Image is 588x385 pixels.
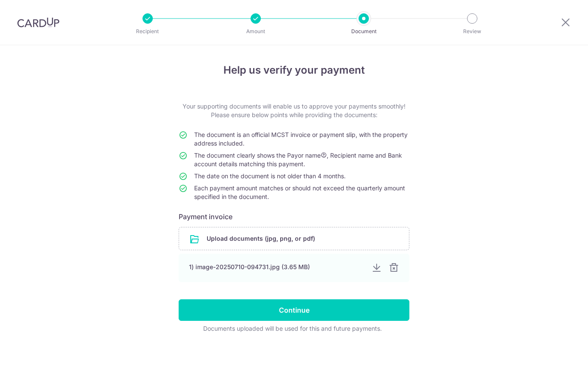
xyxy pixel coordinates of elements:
[17,17,59,28] img: CardUp
[440,27,504,36] p: Review
[194,131,408,147] span: The document is an official MCST invoice or payment slip, with the property address included.
[332,27,396,36] p: Document
[224,27,288,36] p: Amount
[179,62,409,78] h4: Help us verify your payment
[116,27,179,36] p: Recipient
[194,172,346,180] span: The date on the document is not older than 4 months.
[189,263,365,271] div: 1) image-20250710-094731.jpg (3.65 MB)
[179,102,409,119] p: Your supporting documents will enable us to approve your payments smoothly! Please ensure below p...
[179,227,409,250] div: Upload documents (jpg, png, or pdf)
[179,299,409,321] input: Continue
[179,211,409,222] h6: Payment invoice
[194,152,402,168] span: The document clearly shows the Payor name , Recipient name and Bank account details matching this...
[179,324,406,333] div: Documents uploaded will be used for this and future payments.
[194,184,405,200] span: Each payment amount matches or should not exceed the quarterly amount specified in the document.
